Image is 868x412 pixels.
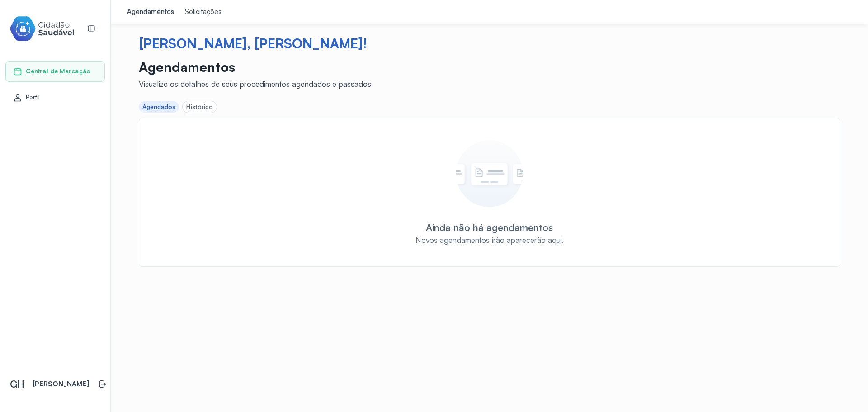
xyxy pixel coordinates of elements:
[127,8,174,17] div: Agendamentos
[185,8,222,17] div: Solicitações
[26,67,90,75] span: Central de Marcação
[26,94,40,101] span: Perfil
[9,14,75,43] img: cidadao-saudavel-filled-logo.svg
[186,103,213,111] div: Histórico
[415,235,564,245] div: Novos agendamentos irão aparecerão aqui.
[139,35,840,52] div: [PERSON_NAME], [PERSON_NAME]!
[139,59,371,75] p: Agendamentos
[33,380,89,388] p: [PERSON_NAME]
[142,103,176,111] div: Agendados
[456,140,523,207] img: Um círculo com um card representando um estado vazio.
[426,222,553,233] div: Ainda não há agendamentos
[13,67,97,76] a: Central de Marcação
[139,79,371,89] div: Visualize os detalhes de seus procedimentos agendados e passados
[10,378,24,390] span: GH
[13,93,97,102] a: Perfil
